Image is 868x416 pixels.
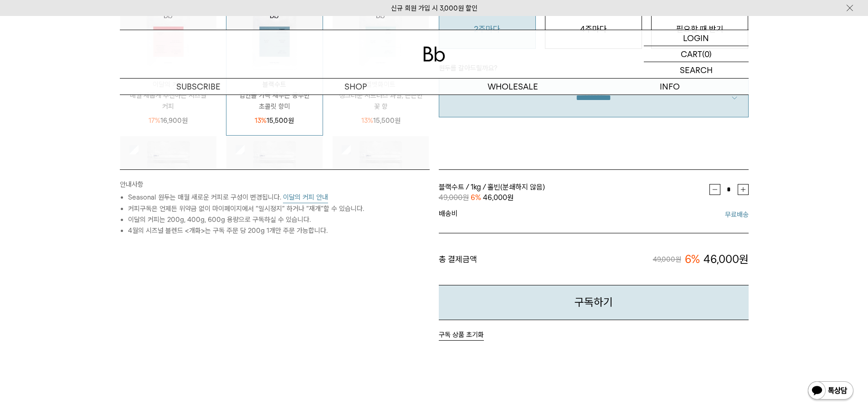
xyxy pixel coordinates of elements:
p: LOGIN [683,30,709,46]
span: 13% [361,116,373,125]
p: 입안을 가득 채우는 풍부한 초콜릿 향미 [226,90,323,112]
p: (0) [702,46,712,62]
span: 46,000원 [483,193,514,202]
span: 49,000원 [653,254,681,265]
img: 상품이미지 [226,136,323,232]
p: WHOLESALE [434,79,591,95]
p: 15,500 [255,115,294,126]
p: 15,500 [361,115,401,126]
li: Seasonal 원두는 매월 새로운 커피로 구성이 변경됩니다. [128,192,430,203]
span: 무료배송 [594,209,749,220]
button: 구독 상품 초기화 [439,329,484,341]
li: 이달의 커피는 200g, 400g, 600g 용량으로 구독하실 수 있습니다. [128,214,430,225]
span: 원 [395,116,401,125]
img: 로고 [423,47,445,62]
span: 블랙수트 [439,183,464,191]
button: 구독하기 [439,285,749,320]
span: 총 결제금액 [439,252,477,267]
p: 매월 새롭게 추천하는 시즈널 커피 [120,90,216,112]
span: 원 [288,116,294,125]
p: INFO [591,79,749,95]
img: 상품이미지 [333,136,429,232]
a: 신규 회원 가입 시 3,000원 할인 [391,4,478,12]
p: 안내사항 [120,179,430,192]
span: 17% [149,116,160,125]
span: 6% [685,252,700,267]
span: / [466,183,469,191]
p: 16,900 [149,115,188,126]
span: 홀빈(분쇄하지 않음) [488,183,545,191]
span: 원 [182,116,188,125]
span: 6% [471,193,481,202]
button: 이달의 커피 안내 [283,192,328,203]
span: 49,000원 [439,193,469,202]
a: SUBSCRIBE [120,79,277,95]
span: 1kg [471,183,481,191]
span: 13% [255,116,267,125]
span: / [483,183,486,191]
li: 커피구독은 언제든 위약금 없이 마이페이지에서 “일시정지” 하거나 “재개”할 수 있습니다. [128,203,430,214]
img: 카카오톡 채널 1:1 채팅 버튼 [807,380,854,402]
span: 46,000원 [704,252,749,267]
span: 배송비 [439,209,594,220]
a: LOGIN [644,30,749,46]
a: CART (0) [644,46,749,62]
li: 4월의 시즈널 블렌드 <개화>는 구독 주문 당 200g 1개만 주문 가능합니다. [128,225,430,236]
img: 상품이미지 [120,136,216,232]
p: SEARCH [680,62,713,78]
p: CART [681,46,702,62]
a: SHOP [277,79,434,95]
p: 싱그러운 시트러스 과일, 은은한 꽃 향 [333,90,429,112]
